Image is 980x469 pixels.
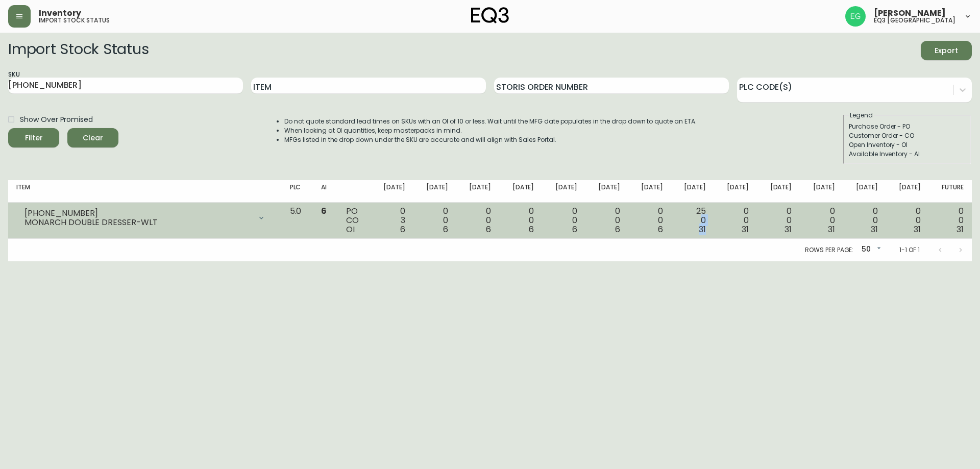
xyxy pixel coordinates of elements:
span: 31 [914,224,921,235]
span: 31 [871,224,878,235]
th: [DATE] [585,180,628,203]
th: [DATE] [843,180,886,203]
span: 6 [486,224,491,235]
th: [DATE] [628,180,671,203]
th: [DATE] [542,180,585,203]
li: Do not quote standard lead times on SKUs with an OI of 10 or less. Wait until the MFG date popula... [284,117,697,126]
th: [DATE] [499,180,542,203]
div: 0 0 [594,207,620,234]
div: 0 0 [722,207,749,234]
span: 6 [572,224,577,235]
div: MONARCH DOUBLE DRESSER-WLT [24,218,251,227]
span: [PERSON_NAME] [874,9,946,17]
div: 50 [857,241,883,258]
span: 6 [615,224,620,235]
th: [DATE] [800,180,843,203]
button: Clear [67,128,118,147]
button: Filter [8,128,59,147]
th: PLC [282,180,313,203]
h2: Import Stock Status [8,41,149,60]
div: 25 0 [679,207,706,234]
th: [DATE] [671,180,714,203]
li: MFGs listed in the drop down under the SKU are accurate and will align with Sales Portal. [284,135,697,144]
span: 31 [699,224,706,235]
div: 0 0 [550,207,577,234]
span: 6 [321,205,327,217]
p: 1-1 of 1 [899,245,920,255]
th: [DATE] [714,180,757,203]
span: Clear [76,132,110,144]
div: 0 0 [464,207,491,234]
div: 0 0 [894,207,921,234]
div: Available Inventory - AI [849,150,965,159]
span: 31 [785,224,792,235]
div: 0 0 [937,207,964,234]
th: [DATE] [413,180,456,203]
div: [PHONE_NUMBER]MONARCH DOUBLE DRESSER-WLT [16,207,274,229]
span: 31 [742,224,749,235]
div: 0 0 [636,207,663,234]
img: logo [471,7,509,23]
th: [DATE] [757,180,800,203]
span: 6 [529,224,534,235]
img: db11c1629862fe82d63d0774b1b54d2b [845,6,866,27]
th: [DATE] [371,180,413,203]
div: 0 3 [379,207,405,234]
p: Rows per page: [805,245,853,255]
span: 6 [443,224,448,235]
span: 31 [957,224,964,235]
span: 6 [658,224,663,235]
div: 0 0 [422,207,448,234]
span: OI [346,224,355,235]
legend: Legend [849,111,874,120]
span: 31 [828,224,835,235]
button: Export [921,41,972,60]
h5: eq3 [GEOGRAPHIC_DATA] [874,17,955,23]
div: Customer Order - CO [849,131,965,140]
th: [DATE] [886,180,929,203]
div: Purchase Order - PO [849,122,965,131]
th: Future [929,180,972,203]
h5: import stock status [39,17,110,23]
div: 0 0 [851,207,878,234]
div: Filter [25,132,43,144]
div: 0 0 [507,207,534,234]
span: Show Over Promised [20,114,93,125]
div: Open Inventory - OI [849,140,965,150]
td: 5.0 [282,203,313,239]
span: Export [929,44,964,57]
th: AI [313,180,337,203]
span: 6 [400,224,405,235]
div: 0 0 [765,207,792,234]
th: Item [8,180,282,203]
div: [PHONE_NUMBER] [24,209,251,218]
th: [DATE] [456,180,499,203]
li: When looking at OI quantities, keep masterpacks in mind. [284,126,697,135]
span: Inventory [39,9,81,17]
div: 0 0 [808,207,835,234]
div: PO CO [346,207,362,234]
